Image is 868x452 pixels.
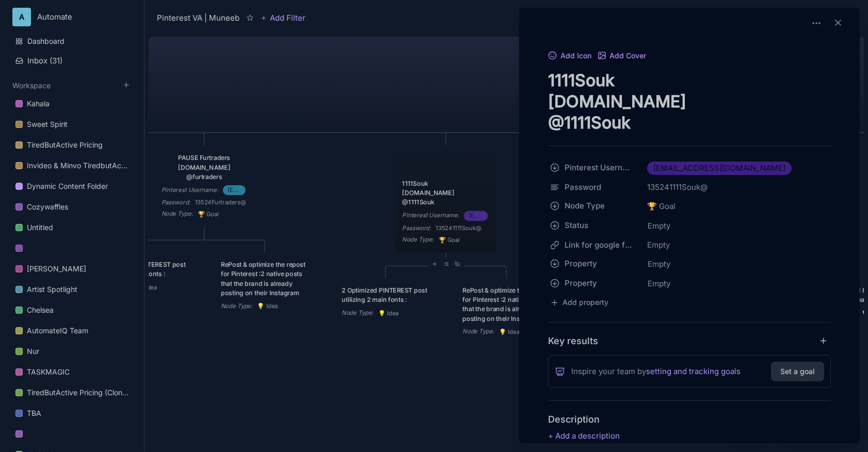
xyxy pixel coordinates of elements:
div: PropertyEmpty [548,274,831,294]
span: Property [565,257,633,270]
button: Add property [548,296,610,310]
button: Property [545,274,644,293]
textarea: node title [548,70,831,133]
button: Set a goal [771,362,824,381]
span: Goal [647,200,676,213]
h4: Key results [548,335,598,347]
span: Empty [647,257,671,271]
div: Pinterest Username[EMAIL_ADDRESS][DOMAIN_NAME] [548,158,831,178]
div: Empty [644,236,831,254]
span: Inspire your team by [571,365,741,378]
button: Node Type [545,197,644,215]
button: Property [545,254,644,273]
span: Link for google form [565,239,633,251]
span: Status [565,219,633,232]
i: 🏆 [647,201,659,211]
button: Link for google form [545,236,644,254]
span: Node Type [565,200,633,212]
button: add key result [819,336,831,346]
button: Status [545,216,644,235]
button: Password [545,178,644,197]
span: Pinterest Username [565,162,633,174]
span: Password [565,181,633,193]
div: Node Type🏆Goal [548,197,831,216]
span: Property [565,277,633,289]
h4: Description [548,413,831,425]
span: Empty [647,277,671,290]
span: Empty [647,219,671,233]
div: 135241111Souk@ [647,181,813,193]
div: StatusEmpty [548,216,831,236]
span: [EMAIL_ADDRESS][DOMAIN_NAME] [653,162,785,174]
div: PropertyEmpty [548,254,831,274]
div: Password135241111Souk@ [548,178,831,197]
button: Add Cover [598,52,647,61]
button: Add Icon [548,52,591,61]
button: Pinterest Username [545,158,644,177]
a: setting and tracking goals [646,365,741,378]
div: Link for google formEmpty [548,236,831,254]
